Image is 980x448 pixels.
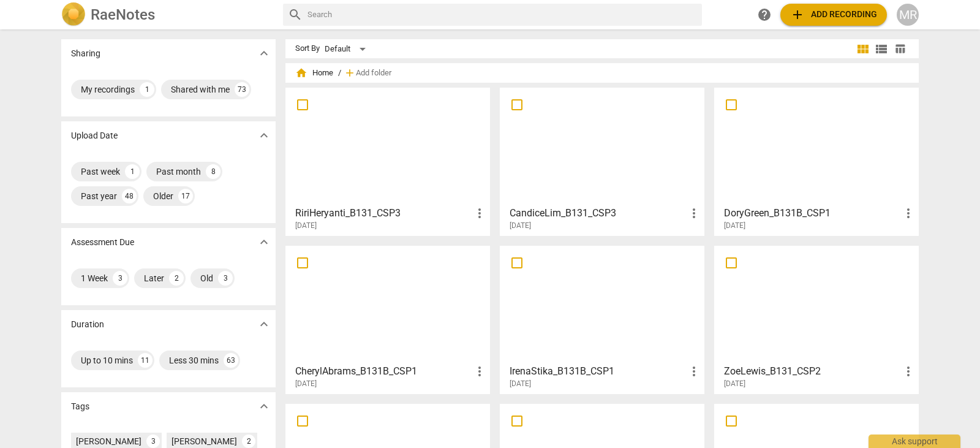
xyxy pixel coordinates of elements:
span: [DATE] [295,221,317,231]
input: Search [307,5,697,25]
div: Older [153,190,173,202]
button: Show more [255,315,273,333]
div: 63 [224,353,238,368]
div: Up to 10 mins [81,354,133,366]
h2: RaeNotes [91,6,155,23]
span: add [790,7,805,22]
span: Home [295,67,333,79]
h3: DoryGreen_B131B_CSP1 [724,206,901,221]
div: Past year [81,190,117,202]
span: search [288,7,303,22]
button: Show more [255,233,273,251]
span: Add recording [790,7,877,22]
span: more_vert [472,364,487,379]
a: CherylAbrams_B131B_CSP1[DATE] [290,250,486,389]
p: Upload Date [71,129,118,142]
p: Duration [71,318,104,331]
span: view_module [856,42,870,56]
span: more_vert [901,206,916,221]
span: / [338,69,341,78]
div: 11 [138,353,153,368]
span: [DATE] [295,379,317,389]
p: Assessment Due [71,236,134,249]
a: ZoeLewis_B131_CSP2[DATE] [718,250,914,389]
span: [DATE] [724,221,745,231]
button: Table view [891,40,909,58]
div: 2 [169,271,184,286]
h3: IrenaStika_B131B_CSP1 [510,364,687,379]
h3: CandiceLim_B131_CSP3 [510,206,687,221]
div: Default [325,39,370,59]
div: 8 [206,164,221,179]
a: RiriHeryanti_B131_CSP3[DATE] [290,92,486,230]
a: CandiceLim_B131_CSP3[DATE] [504,92,700,230]
div: 3 [113,271,127,286]
button: Tile view [854,40,872,58]
a: Help [753,4,775,26]
span: view_list [874,42,889,56]
div: 3 [218,271,233,286]
div: Past week [81,165,120,178]
a: LogoRaeNotes [61,2,273,27]
div: Past month [156,165,201,178]
div: 17 [178,189,193,203]
span: add [344,67,356,79]
button: Upload [780,4,887,26]
span: expand_more [257,399,271,414]
span: table_chart [894,43,906,55]
div: [PERSON_NAME] [171,435,237,447]
span: expand_more [257,235,271,249]
p: Tags [71,400,89,413]
span: [DATE] [510,379,531,389]
span: more_vert [472,206,487,221]
div: 1 [125,164,140,179]
div: Ask support [869,435,960,448]
span: more_vert [687,206,701,221]
button: MR [897,4,919,26]
button: Show more [255,44,273,63]
a: IrenaStika_B131B_CSP1[DATE] [504,250,700,389]
h3: ZoeLewis_B131_CSP2 [724,364,901,379]
div: Less 30 mins [169,354,219,366]
h3: CherylAbrams_B131B_CSP1 [295,364,472,379]
span: home [295,67,307,79]
div: 73 [235,82,249,97]
img: Logo [61,2,86,27]
span: expand_more [257,46,271,61]
a: DoryGreen_B131B_CSP1[DATE] [718,92,914,230]
span: expand_more [257,128,271,143]
button: Show more [255,397,273,416]
div: Shared with me [171,83,230,96]
span: expand_more [257,317,271,332]
span: help [757,7,772,22]
div: Old [200,272,213,284]
span: [DATE] [724,379,745,389]
h3: RiriHeryanti_B131_CSP3 [295,206,472,221]
div: My recordings [81,83,135,96]
span: [DATE] [510,221,531,231]
button: List view [872,40,891,58]
div: 48 [122,189,137,203]
span: more_vert [687,364,701,379]
div: 1 Week [81,272,108,284]
div: 1 [140,82,154,97]
span: Add folder [356,69,391,78]
div: 3 [146,435,160,448]
div: Later [144,272,164,284]
div: Sort By [295,44,320,53]
div: 2 [242,435,255,448]
div: [PERSON_NAME] [76,435,141,447]
button: Show more [255,126,273,145]
span: more_vert [901,364,916,379]
p: Sharing [71,47,100,60]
